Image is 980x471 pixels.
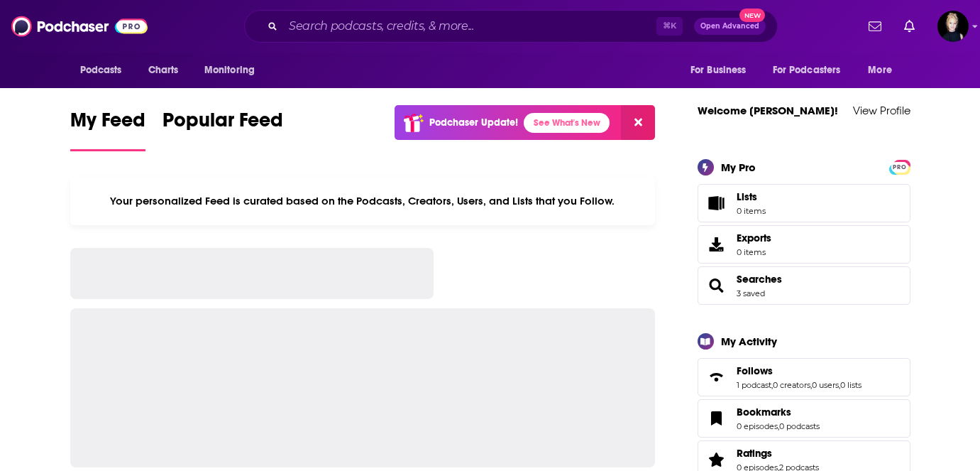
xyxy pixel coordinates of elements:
[937,11,969,42] span: Logged in as Passell
[778,421,779,431] span: ,
[737,288,765,298] a: 3 saved
[283,15,656,38] input: Search podcasts, credits, & more...
[771,380,773,390] span: ,
[703,234,731,254] span: Exports
[703,367,731,387] a: Follows
[773,380,810,390] a: 0 creators
[194,57,273,84] button: open menu
[858,57,910,84] button: open menu
[694,18,766,35] button: Open AdvancedNew
[698,225,910,264] a: Exports
[11,13,148,40] img: Podchaser - Follow, Share and Rate Podcasts
[681,57,764,84] button: open menu
[737,190,757,203] span: Lists
[721,161,756,174] div: My Pro
[656,17,683,36] span: ⌘ K
[737,190,766,203] span: Lists
[810,380,812,390] span: ,
[898,14,920,38] a: Show notifications dropdown
[698,104,838,117] a: Welcome [PERSON_NAME]!
[70,177,656,225] div: Your personalized Feed is curated based on the Podcasts, Creators, Users, and Lists that you Follow.
[737,380,771,390] a: 1 podcast
[737,447,819,460] a: Ratings
[737,406,820,418] a: Bookmarks
[70,57,141,84] button: open menu
[891,161,908,171] a: PRO
[764,57,861,84] button: open menu
[244,10,778,43] div: Search podcasts, credits, & more...
[204,60,255,80] span: Monitoring
[737,364,773,377] span: Follows
[737,232,771,244] span: Exports
[737,421,778,431] a: 0 episodes
[739,9,765,22] span: New
[737,206,766,216] span: 0 items
[700,23,759,30] span: Open Advanced
[891,162,908,173] span: PRO
[429,117,518,129] p: Podchaser Update!
[812,380,839,390] a: 0 users
[690,60,747,80] span: For Business
[703,450,731,470] a: Ratings
[163,108,283,151] a: Popular Feed
[937,11,969,42] button: Show profile menu
[698,266,910,305] span: Searches
[698,399,910,438] span: Bookmarks
[840,380,861,390] a: 0 lists
[70,108,145,141] span: My Feed
[148,60,179,80] span: Charts
[703,408,731,428] a: Bookmarks
[139,57,187,84] a: Charts
[524,113,610,133] a: See What's New
[853,104,910,117] a: View Profile
[937,11,969,42] img: User Profile
[779,421,820,431] a: 0 podcasts
[737,364,861,377] a: Follows
[703,276,731,296] a: Searches
[737,273,782,286] a: Searches
[703,193,731,213] span: Lists
[698,358,910,396] span: Follows
[698,184,910,222] a: Lists
[737,447,772,460] span: Ratings
[737,406,791,418] span: Bookmarks
[80,60,122,80] span: Podcasts
[737,247,771,257] span: 0 items
[773,60,841,80] span: For Podcasters
[868,60,892,80] span: More
[70,108,145,151] a: My Feed
[163,108,283,141] span: Popular Feed
[863,14,887,38] a: Show notifications dropdown
[839,380,840,390] span: ,
[721,335,777,348] div: My Activity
